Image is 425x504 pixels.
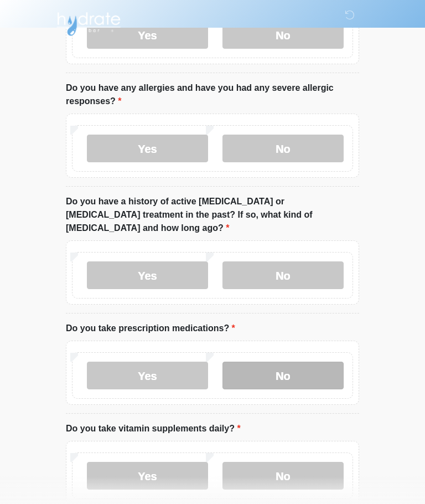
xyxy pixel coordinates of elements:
label: Do you take prescription medications? [66,322,235,335]
label: No [222,462,344,490]
label: Do you have a history of active [MEDICAL_DATA] or [MEDICAL_DATA] treatment in the past? If so, wh... [66,195,359,235]
label: No [222,135,344,162]
label: Yes [87,135,208,162]
label: Do you take vitamin supplements daily? [66,422,241,435]
label: No [222,261,344,289]
label: Yes [87,362,208,389]
img: Hydrate IV Bar - Arcadia Logo [55,8,122,37]
label: No [222,362,344,389]
label: Yes [87,261,208,289]
label: Do you have any allergies and have you had any severe allergic responses? [66,81,359,108]
label: Yes [87,462,208,490]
